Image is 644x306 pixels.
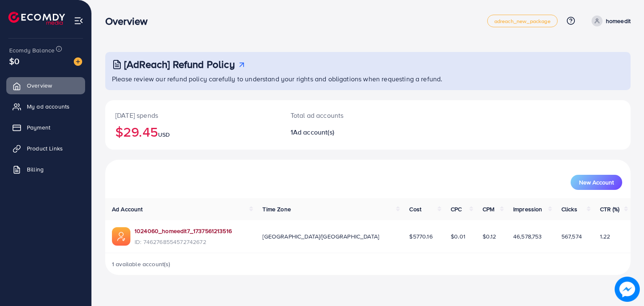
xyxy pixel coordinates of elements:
[115,110,270,120] p: [DATE] spends
[27,144,63,153] span: Product Links
[6,98,85,115] a: My ad accounts
[561,205,577,213] span: Clicks
[579,179,614,185] span: New Account
[6,140,85,157] a: Product Links
[513,205,543,213] span: Impression
[617,279,637,299] img: image
[112,260,171,268] span: 1 available account(s)
[105,15,154,27] h3: Overview
[291,110,402,120] p: Total ad accounts
[74,16,83,26] img: menu
[588,16,631,26] a: homeedit
[115,124,270,140] h2: $29.45
[291,128,402,136] h2: 1
[571,175,622,190] button: New Account
[74,57,82,66] img: image
[135,227,232,235] a: 1024060_homeedit7_1737561213516
[487,15,558,27] a: adreach_new_package
[112,205,143,213] span: Ad Account
[27,123,50,132] span: Payment
[262,232,379,241] span: [GEOGRAPHIC_DATA]/[GEOGRAPHIC_DATA]
[27,81,52,90] span: Overview
[409,205,421,213] span: Cost
[6,161,85,178] a: Billing
[112,227,130,246] img: ic-ads-acc.e4c84228.svg
[451,205,462,213] span: CPC
[513,232,542,241] span: 46,578,753
[483,205,494,213] span: CPM
[27,165,44,174] span: Billing
[112,74,626,84] p: Please review our refund policy carefully to understand your rights and obligations when requesti...
[483,232,496,241] span: $0.12
[494,18,551,24] span: adreach_new_package
[600,232,610,241] span: 1.22
[6,77,85,94] a: Overview
[6,119,85,136] a: Payment
[262,205,291,213] span: Time Zone
[600,205,620,213] span: CTR (%)
[135,238,232,246] span: ID: 7462768554572742672
[451,232,465,241] span: $0.01
[561,232,582,241] span: 567,574
[9,46,55,54] span: Ecomdy Balance
[409,232,432,241] span: $5770.16
[124,58,235,70] h3: [AdReach] Refund Policy
[293,127,334,137] span: Ad account(s)
[27,102,70,111] span: My ad accounts
[158,130,170,139] span: USD
[8,12,65,25] img: logo
[606,16,631,26] p: homeedit
[9,55,19,67] span: $0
